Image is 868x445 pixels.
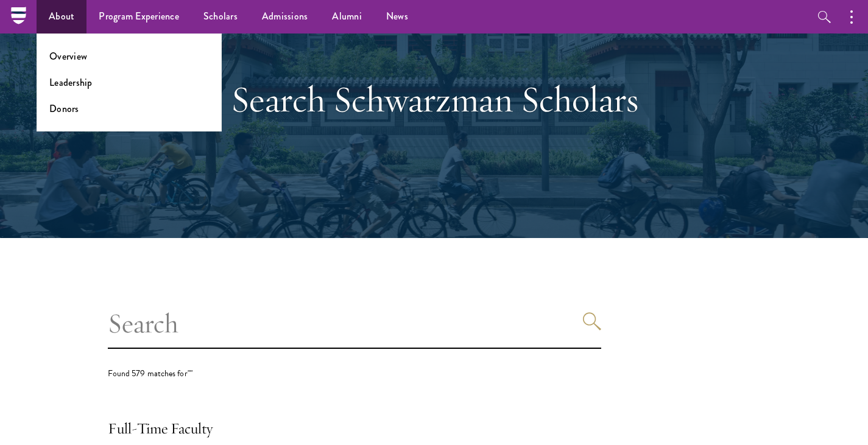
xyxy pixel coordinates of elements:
input: Search [108,299,601,349]
button: Search [583,312,601,331]
h1: Search Schwarzman Scholars [224,77,644,121]
div: Found 579 matches for [108,367,601,380]
span: "" [188,367,192,380]
a: Leadership [49,75,93,89]
a: Donors [49,102,79,116]
a: Overview [49,49,87,63]
h2: Full-Time Faculty [108,416,458,441]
